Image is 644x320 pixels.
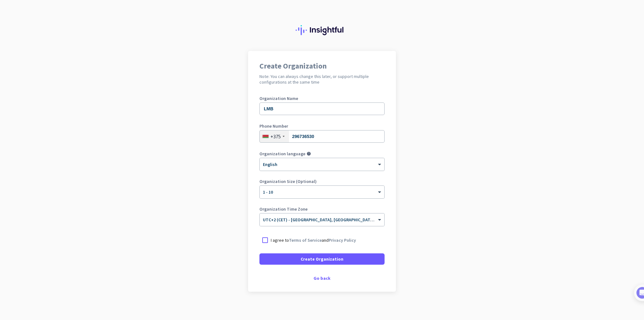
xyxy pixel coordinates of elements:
[259,276,385,280] div: Go back
[259,96,385,101] label: Organization Name
[259,207,385,211] label: Organization Time Zone
[270,133,281,140] div: +375
[329,237,356,243] a: Privacy Policy
[259,152,305,156] label: Organization language
[307,152,311,156] i: help
[301,256,343,262] span: Create Organization
[259,74,385,85] h2: Note: You can always change this later, or support multiple configurations at the same time
[259,62,385,70] h1: Create Organization
[259,179,385,184] label: Organization Size (Optional)
[271,237,356,243] p: I agree to and
[296,25,348,35] img: Insightful
[259,130,385,143] input: 152 45-09-11
[289,237,322,243] a: Terms of Service
[259,124,385,128] label: Phone Number
[259,102,385,115] input: What is the name of your organization?
[259,253,385,265] button: Create Organization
